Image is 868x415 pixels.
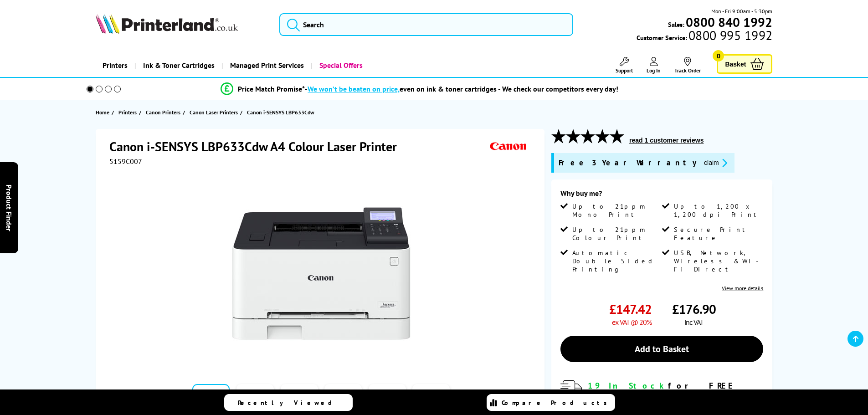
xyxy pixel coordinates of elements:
span: Up to 1,200 x 1,200 dpi Print [674,202,761,219]
a: View more details [722,285,763,292]
span: Secure Print Feature [674,225,761,242]
a: Compare Products [487,394,615,411]
span: Log In [647,67,661,74]
span: Product Finder [5,184,14,231]
a: Home [96,108,112,117]
span: Free 3 Year Warranty [559,158,697,168]
span: 0800 995 1992 [687,31,772,40]
a: 0800 840 1992 [684,18,772,26]
a: Log In [647,57,661,74]
h1: Canon i-SENSYS LBP633Cdw A4 Colour Laser Printer [109,138,406,155]
a: Canon Printers [146,108,183,117]
div: for FREE Next Day Delivery [588,380,763,401]
span: Up to 21ppm Mono Print [572,202,660,219]
span: Support [616,67,633,74]
span: 19 In Stock [588,380,668,391]
a: Printers [118,108,139,117]
span: Compare Products [502,399,612,407]
a: Canon i-SENSYS LBP633Cdw [247,108,317,117]
div: - even on ink & toner cartridges - We check our competitors every day! [305,84,618,93]
a: Special Offers [311,54,370,77]
a: Printers [96,54,134,77]
span: £176.90 [672,301,716,318]
span: Printers [118,108,137,117]
span: 0 [713,50,724,61]
span: We won’t be beaten on price, [308,84,400,93]
img: Printerland Logo [96,14,238,34]
a: Track Order [674,57,701,74]
span: Basket [725,58,746,70]
a: Support [616,57,633,74]
span: Home [96,108,109,117]
a: Canon Laser Printers [190,108,240,117]
a: Basket 0 [717,54,772,74]
span: Customer Service: [637,31,772,42]
button: promo-description [701,158,730,168]
a: Managed Print Services [221,54,311,77]
a: Add to Basket [560,336,763,362]
img: Canon [488,138,529,155]
span: inc VAT [684,318,704,327]
span: Sales: [668,20,684,29]
a: Ink & Toner Cartridges [134,54,221,77]
input: Search [279,13,573,36]
a: Recently Viewed [224,394,353,411]
span: Up to 21ppm Colour Print [572,225,660,242]
li: modal_Promise [74,81,765,97]
b: 0800 840 1992 [686,14,772,31]
span: Price Match Promise* [238,84,305,93]
span: Canon Laser Printers [190,108,238,117]
span: ex VAT @ 20% [612,318,652,327]
span: 5159C007 [109,157,142,166]
span: Ink & Toner Cartridges [143,54,215,77]
span: Recently Viewed [238,399,341,407]
button: read 1 customer reviews [627,136,706,144]
span: USB, Network, Wireless & Wi-Fi Direct [674,249,761,273]
span: Canon Printers [146,108,180,117]
span: Automatic Double Sided Printing [572,249,660,273]
a: Printerland Logo [96,14,268,36]
div: Why buy me? [560,189,763,202]
span: Canon i-SENSYS LBP633Cdw [247,108,314,117]
span: £147.42 [609,301,652,318]
img: Canon i-SENSYS LBP633Cdw [232,184,411,363]
span: Mon - Fri 9:00am - 5:30pm [711,7,772,15]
